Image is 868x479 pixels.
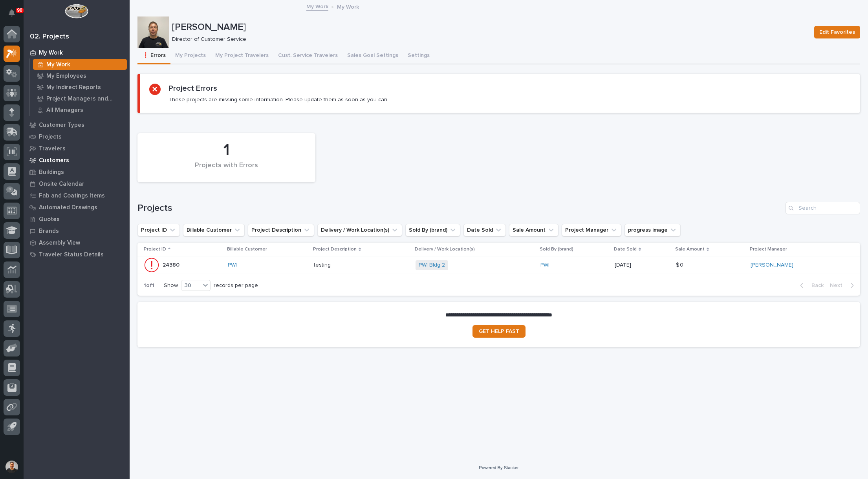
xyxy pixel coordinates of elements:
[827,282,860,289] button: Next
[39,49,63,57] p: My Work
[479,465,518,470] a: Powered By Stacker
[675,245,705,254] p: Sale Amount
[30,93,130,104] a: Project Managers and Engineers
[227,245,267,254] p: Billable Customer
[403,48,434,64] button: Settings
[24,225,130,237] a: Brands
[181,282,200,290] div: 30
[137,203,782,214] h1: Projects
[24,119,130,131] a: Customer Types
[24,178,130,190] a: Onsite Calendar
[214,282,258,289] p: records per page
[163,260,181,269] p: 24380
[172,22,808,33] p: [PERSON_NAME]
[39,145,66,152] p: Travelers
[46,84,101,91] p: My Indirect Reports
[24,47,130,59] a: My Work
[540,262,549,269] a: PWI
[164,282,178,289] p: Show
[676,260,685,269] p: $ 0
[39,204,97,211] p: Automated Drawings
[24,166,130,178] a: Buildings
[183,224,245,236] button: Billable Customer
[170,48,211,64] button: My Projects
[39,157,69,164] p: Customers
[151,161,302,178] div: Projects with Errors
[24,154,130,166] a: Customers
[144,245,166,254] p: Project ID
[786,202,860,214] input: Search
[807,282,824,289] span: Back
[463,224,506,236] button: Date Sold
[405,224,460,236] button: Sold By (brand)
[211,48,273,64] button: My Project Travelers
[509,224,559,236] button: Sale Amount
[313,245,357,254] p: Project Description
[168,84,217,93] h2: Project Errors
[39,192,105,199] p: Fab and Coatings Items
[24,131,130,143] a: Projects
[751,262,793,269] a: [PERSON_NAME]
[151,141,302,160] div: 1
[342,48,403,64] button: Sales Goal Settings
[314,260,332,269] p: testing
[479,329,519,334] span: GET HELP FAST
[248,224,314,236] button: Project Description
[24,190,130,201] a: Fab and Coatings Items
[419,262,445,269] a: PWI Bldg 2
[46,61,70,68] p: My Work
[540,245,573,254] p: Sold By (brand)
[794,282,827,289] button: Back
[46,73,86,80] p: My Employees
[819,27,855,37] span: Edit Favorites
[306,2,328,11] a: My Work
[39,228,59,235] p: Brands
[168,96,388,103] p: These projects are missing some information. Please update them as soon as you can.
[750,245,787,254] p: Project Manager
[137,276,161,295] p: 1 of 1
[614,245,637,254] p: Date Sold
[4,5,20,21] button: Notifications
[137,256,860,274] tr: 2438024380 PWI testingtesting PWI Bldg 2 PWI [DATE]$ 0$ 0 [PERSON_NAME]
[17,7,22,13] p: 90
[46,95,124,102] p: Project Managers and Engineers
[39,181,84,188] p: Onsite Calendar
[4,459,20,475] button: users-avatar
[273,48,342,64] button: Cust. Service Travelers
[562,224,621,236] button: Project Manager
[30,70,130,81] a: My Employees
[46,107,83,114] p: All Managers
[615,262,670,269] p: [DATE]
[24,237,130,249] a: Assembly View
[137,48,170,64] button: ❗ Errors
[317,224,402,236] button: Delivery / Work Location(s)
[624,224,681,236] button: progress image
[30,104,130,115] a: All Managers
[814,26,860,38] button: Edit Favorites
[39,216,60,223] p: Quotes
[228,262,237,269] a: PWI
[24,201,130,213] a: Automated Drawings
[39,251,104,258] p: Traveler Status Details
[30,82,130,93] a: My Indirect Reports
[39,169,64,176] p: Buildings
[830,282,847,289] span: Next
[30,59,130,70] a: My Work
[337,2,359,11] p: My Work
[24,143,130,154] a: Travelers
[39,133,62,141] p: Projects
[472,325,526,338] a: GET HELP FAST
[24,249,130,260] a: Traveler Status Details
[137,224,180,236] button: Project ID
[65,4,88,18] img: Workspace Logo
[415,245,475,254] p: Delivery / Work Location(s)
[30,33,69,41] div: 02. Projects
[10,9,20,22] div: Notifications90
[172,36,805,43] p: Director of Customer Service
[24,213,130,225] a: Quotes
[39,239,80,247] p: Assembly View
[39,122,84,129] p: Customer Types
